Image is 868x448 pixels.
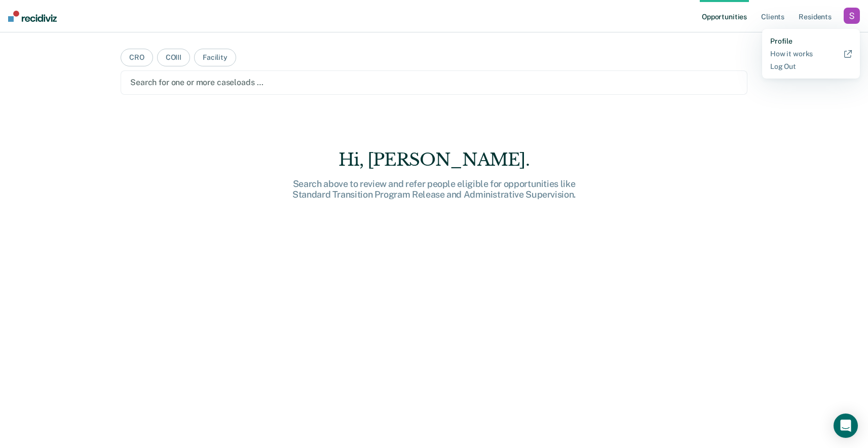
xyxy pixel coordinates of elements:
div: Hi, [PERSON_NAME]. [272,150,596,170]
a: Profile [770,37,852,46]
div: Open Intercom Messenger [834,414,858,438]
div: Search above to review and refer people eligible for opportunities like Standard Transition Progr... [272,178,596,200]
a: How it works [770,50,852,58]
button: Facility [194,49,236,66]
button: CRO [121,49,153,66]
button: COIII [157,49,190,66]
a: Log Out [770,62,852,71]
img: Recidiviz [8,11,57,22]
